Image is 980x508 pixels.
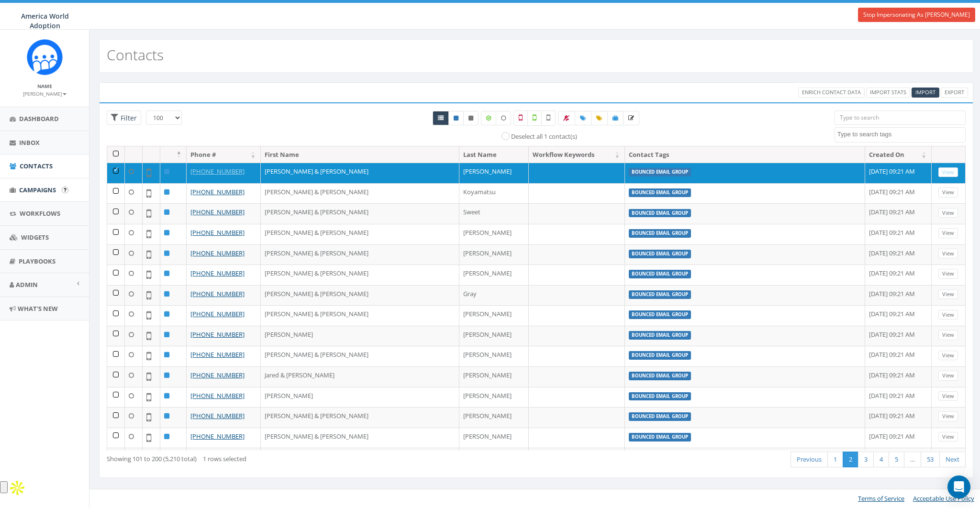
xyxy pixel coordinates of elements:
[529,146,625,163] th: Workflow Keywords: activate to sort column ascending
[27,39,63,75] img: Rally_Corp_Icon.png
[463,111,479,125] a: Opted Out
[20,209,60,218] span: Workflows
[37,83,52,89] small: Name
[827,452,843,467] a: 1
[629,392,691,401] label: Bounced Email Group
[190,309,245,318] a: [PHONE_NUMBER]
[454,115,458,121] i: This phone number is subscribed and will receive texts.
[865,224,932,244] td: [DATE] 09:21 AM
[190,391,245,400] a: [PHONE_NUMBER]
[118,113,137,122] span: Filter
[19,186,56,194] span: Campaigns
[629,290,691,299] label: Bounced Email Group
[938,432,958,442] a: View
[261,407,459,428] td: [PERSON_NAME] & [PERSON_NAME]
[915,88,935,96] span: CSV files only
[459,305,529,326] td: [PERSON_NAME]
[865,203,932,224] td: [DATE] 09:21 AM
[938,188,958,198] a: View
[190,289,245,298] a: [PHONE_NUMBER]
[938,269,958,279] a: View
[190,167,245,176] a: [PHONE_NUMBER]
[541,110,556,126] label: Not Validated
[18,304,58,313] span: What's New
[938,289,958,299] a: View
[865,285,932,306] td: [DATE] 09:21 AM
[107,110,141,125] span: Advance Filter
[261,366,459,387] td: Jared & [PERSON_NAME]
[187,146,261,163] th: Phone #: activate to sort column ascending
[835,110,966,125] input: Type to search
[629,168,691,177] label: Bounced Email Group
[190,432,245,441] a: [PHONE_NUMBER]
[261,183,459,204] td: [PERSON_NAME] & [PERSON_NAME]
[459,203,529,224] td: Sweet
[865,305,932,326] td: [DATE] 09:21 AM
[865,366,932,387] td: [DATE] 09:21 AM
[203,454,246,463] span: 1 rows selected
[261,224,459,244] td: [PERSON_NAME] & [PERSON_NAME]
[62,187,68,193] input: Submit
[629,351,691,360] label: Bounced Email Group
[459,387,529,408] td: [PERSON_NAME]
[865,428,932,448] td: [DATE] 09:21 AM
[938,167,958,177] a: View
[261,448,459,468] td: [PERSON_NAME] & [PERSON_NAME]
[865,163,932,183] td: [DATE] 09:21 AM
[190,208,245,216] a: [PHONE_NUMBER]
[261,265,459,285] td: [PERSON_NAME] & [PERSON_NAME]
[513,110,528,126] label: Not a Mobile
[261,203,459,224] td: [PERSON_NAME] & [PERSON_NAME]
[865,183,932,204] td: [DATE] 09:21 AM
[190,269,245,277] a: [PHONE_NUMBER]
[261,346,459,366] td: [PERSON_NAME] & [PERSON_NAME]
[629,270,691,278] label: Bounced Email Group
[889,452,904,467] a: 5
[580,114,586,122] span: Add Tags
[16,280,38,289] span: Admin
[563,114,570,122] span: Bulk Opt Out
[459,407,529,428] td: [PERSON_NAME]
[23,90,67,97] small: [PERSON_NAME]
[791,452,828,467] a: Previous
[459,163,529,183] td: [PERSON_NAME]
[107,47,164,63] h2: Contacts
[629,372,691,380] label: Bounced Email Group
[527,110,542,126] label: Validated
[858,452,874,467] a: 3
[261,244,459,265] td: [PERSON_NAME] & [PERSON_NAME]
[190,411,245,420] a: [PHONE_NUMBER]
[938,371,958,381] a: View
[873,452,889,467] a: 4
[865,326,932,346] td: [DATE] 09:21 AM
[261,387,459,408] td: [PERSON_NAME]
[261,285,459,306] td: [PERSON_NAME] & [PERSON_NAME]
[23,89,67,98] a: [PERSON_NAME]
[459,183,529,204] td: Koyamatsu
[629,331,691,340] label: Bounced Email Group
[459,244,529,265] td: [PERSON_NAME]
[261,305,459,326] td: [PERSON_NAME] & [PERSON_NAME]
[938,391,958,401] a: View
[8,478,27,497] img: Apollo
[938,249,958,259] a: View
[866,88,910,98] a: Import Stats
[938,351,958,361] a: View
[904,452,921,467] a: …
[459,448,529,468] td: [PERSON_NAME]
[468,115,473,121] i: This phone number is unsubscribed and has opted-out of all texts.
[21,233,49,242] span: Widgets
[459,265,529,285] td: [PERSON_NAME]
[798,88,865,98] a: Enrich Contact Data
[947,475,970,498] div: Open Intercom Messenger
[448,111,464,125] a: Active
[107,451,456,464] div: Showing 101 to 200 (5,210 total)
[938,310,958,320] a: View
[628,114,634,122] span: Enrich the Selected Data
[629,250,691,258] label: Bounced Email Group
[921,452,940,467] a: 53
[629,209,691,218] label: Bounced Email Group
[629,310,691,319] label: Bounced Email Group
[496,111,511,125] label: Data not Enriched
[837,130,965,139] textarea: Search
